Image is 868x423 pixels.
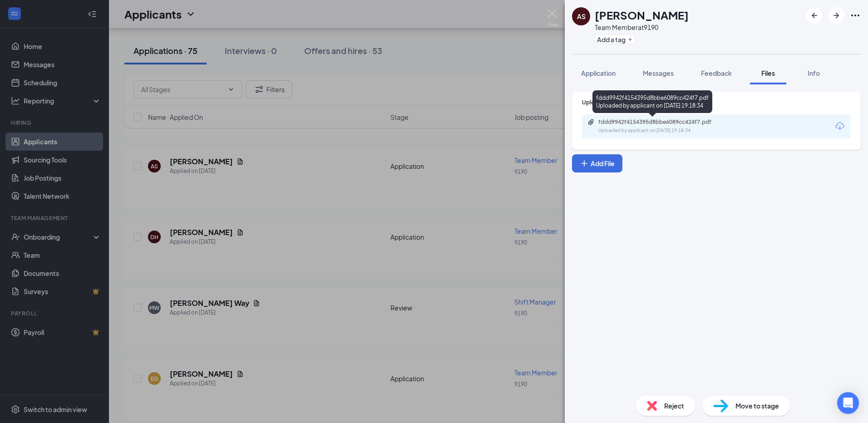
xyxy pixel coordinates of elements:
[587,118,595,126] svg: Paperclip
[595,7,689,23] h1: [PERSON_NAME]
[595,23,689,32] div: Team Member at 9190
[598,127,735,134] div: Uploaded by applicant on [DATE] 19:18:34
[587,118,735,134] a: Paperclipfddd9942f4154395d8bbe6089cc424f7.pdfUploaded by applicant on [DATE] 19:18:34
[806,7,823,24] button: ArrowLeftNew
[831,10,842,21] svg: ArrowRight
[598,118,725,126] div: fddd9942f4154395d8bbe6089cc424f7.pdf
[735,401,779,411] span: Move to stage
[595,34,635,44] button: PlusAdd a tag
[627,37,633,42] svg: Plus
[761,69,775,77] span: Files
[828,7,844,24] button: ArrowRight
[581,69,616,77] span: Application
[580,159,589,168] svg: Plus
[592,90,712,113] div: fddd9942f4154395d8bbe6089cc424f7.pdf Uploaded by applicant on [DATE] 19:18:34
[834,121,845,132] svg: Download
[837,392,859,414] div: Open Intercom Messenger
[701,69,732,77] span: Feedback
[808,69,820,77] span: Info
[664,401,684,411] span: Reject
[850,10,861,21] svg: Ellipses
[809,10,820,21] svg: ArrowLeftNew
[572,154,622,172] button: Add FilePlus
[577,12,586,21] div: AS
[643,69,674,77] span: Messages
[582,98,851,106] div: Upload Resume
